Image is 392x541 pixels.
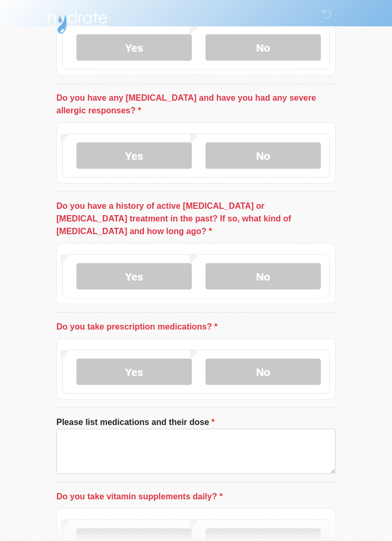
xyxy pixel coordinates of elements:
[56,92,336,117] label: Do you have any [MEDICAL_DATA] and have you had any severe allergic responses?
[205,34,321,61] label: No
[56,490,223,503] label: Do you take vitamin supplements daily?
[76,142,192,169] label: Yes
[76,263,192,289] label: Yes
[76,34,192,61] label: Yes
[56,321,218,333] label: Do you take prescription medications?
[56,200,336,238] label: Do you have a history of active [MEDICAL_DATA] or [MEDICAL_DATA] treatment in the past? If so, wh...
[205,359,321,385] label: No
[205,142,321,169] label: No
[46,8,109,34] img: Hydrate IV Bar - Scottsdale Logo
[76,359,192,385] label: Yes
[56,416,215,429] label: Please list medications and their dose
[205,263,321,289] label: No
